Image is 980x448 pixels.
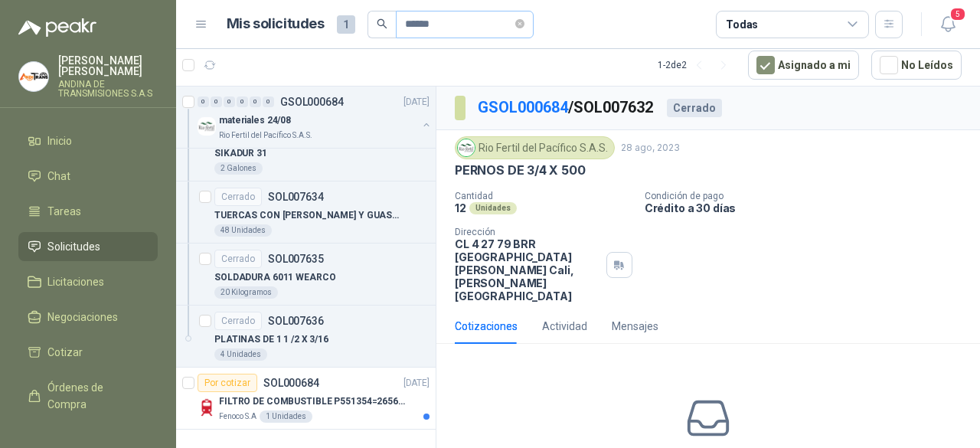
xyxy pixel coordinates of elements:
[219,129,312,142] p: Rio Fertil del Pacífico S.A.S.
[515,17,524,31] span: close-circle
[219,113,291,128] p: materiales 24/08
[871,51,962,80] button: No Leídos
[263,378,319,388] p: SOL000684
[18,232,158,261] a: Solicitudes
[455,318,518,335] div: Cotizaciones
[214,312,262,330] div: Cerrado
[748,51,859,80] button: Asignado a mi
[403,95,430,110] p: [DATE]
[260,410,312,423] div: 1 Unidades
[211,96,222,107] div: 0
[469,202,517,214] div: Unidades
[280,96,344,107] p: GSOL000684
[18,267,158,296] a: Licitaciones
[198,398,216,417] img: Company Logo
[214,270,335,285] p: SOLDADURA 6011 WEARCO
[47,238,100,255] span: Solicitudes
[214,332,328,347] p: PLATINAS DE 1 1 /2 X 3/16
[198,117,216,136] img: Company Logo
[176,368,436,430] a: Por cotizarSOL000684[DATE] Company LogoFILTRO DE COMBUSTIBLE P551354=26560201PERKINS NUEVA REF. 4...
[214,286,278,299] div: 20 Kilogramos
[47,203,81,220] span: Tareas
[403,376,430,391] p: [DATE]
[47,168,70,185] span: Chat
[337,15,355,34] span: 1
[455,191,632,201] p: Cantidad
[268,316,324,326] p: SOL007636
[18,302,158,332] a: Negociaciones
[458,139,475,156] img: Company Logo
[455,162,586,178] p: PERNOS DE 3/4 X 500
[19,62,48,91] img: Company Logo
[455,237,600,302] p: CL 4 27 79 BRR [GEOGRAPHIC_DATA][PERSON_NAME] Cali , [PERSON_NAME][GEOGRAPHIC_DATA]
[198,374,257,392] div: Por cotizar
[478,98,568,116] a: GSOL000684
[214,250,262,268] div: Cerrado
[47,273,104,290] span: Licitaciones
[176,244,436,306] a: CerradoSOL007635SOLDADURA 6011 WEARCO20 Kilogramos
[18,18,96,37] img: Logo peakr
[268,191,324,202] p: SOL007634
[47,132,72,149] span: Inicio
[58,80,158,98] p: ANDINA DE TRANSMISIONES S.A.S
[263,96,274,107] div: 0
[18,162,158,191] a: Chat
[455,227,600,237] p: Dirección
[198,96,209,107] div: 0
[515,19,524,28] span: close-circle
[214,208,405,223] p: TUERCAS CON [PERSON_NAME] Y GUASA PRESION PARA PERNOS
[219,410,256,423] p: Fenoco S.A
[224,96,235,107] div: 0
[268,253,324,264] p: SOL007635
[198,93,433,142] a: 0 0 0 0 0 0 GSOL000684[DATE] Company Logomateriales 24/08Rio Fertil del Pacífico S.A.S.
[47,309,118,325] span: Negociaciones
[58,55,158,77] p: [PERSON_NAME] [PERSON_NAME]
[176,119,436,181] a: CerradoSOL007633SIKADUR 312 Galones
[726,16,758,33] div: Todas
[934,11,962,38] button: 5
[176,181,436,244] a: CerradoSOL007634TUERCAS CON [PERSON_NAME] Y GUASA PRESION PARA PERNOS48 Unidades
[667,99,722,117] div: Cerrado
[214,146,267,161] p: SIKADUR 31
[237,96,248,107] div: 0
[612,318,658,335] div: Mensajes
[455,136,615,159] div: Rio Fertil del Pacífico S.A.S.
[47,344,83,361] span: Cotizar
[18,197,158,226] a: Tareas
[542,318,587,335] div: Actividad
[658,53,736,77] div: 1 - 2 de 2
[949,7,966,21] span: 5
[214,188,262,206] div: Cerrado
[478,96,655,119] p: / SOL007632
[18,373,158,419] a: Órdenes de Compra
[214,348,267,361] div: 4 Unidades
[645,201,974,214] p: Crédito a 30 días
[176,306,436,368] a: CerradoSOL007636PLATINAS DE 1 1 /2 X 3/164 Unidades
[621,141,680,155] p: 28 ago, 2023
[18,126,158,155] a: Inicio
[214,224,272,237] div: 48 Unidades
[377,18,387,29] span: search
[455,201,466,214] p: 12
[219,394,410,409] p: FILTRO DE COMBUSTIBLE P551354=26560201PERKINS NUEVA REF. 4816636 [PERSON_NAME] FILTRO COMBUSTIBLE...
[227,13,325,35] h1: Mis solicitudes
[250,96,261,107] div: 0
[18,338,158,367] a: Cotizar
[214,162,263,175] div: 2 Galones
[645,191,974,201] p: Condición de pago
[47,379,143,413] span: Órdenes de Compra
